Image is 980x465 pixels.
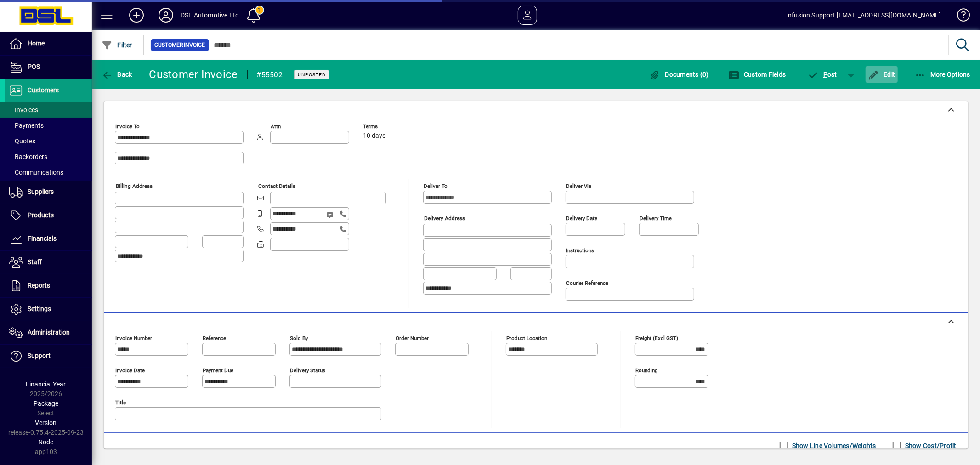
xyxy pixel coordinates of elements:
[35,419,57,426] span: Version
[149,67,238,82] div: Customer Invoice
[28,329,70,336] span: Administration
[5,227,92,250] a: Financials
[151,7,181,23] button: Profile
[9,137,35,145] span: Quotes
[5,345,92,368] a: Support
[115,399,126,406] mat-label: Title
[5,149,92,164] a: Backorders
[866,66,898,83] button: Edit
[28,63,40,70] span: POS
[28,282,50,289] span: Reports
[649,71,709,78] span: Documents (0)
[728,71,786,78] span: Custom Fields
[9,106,38,113] span: Invoices
[396,335,429,341] mat-label: Order number
[320,204,342,226] button: Send SMS
[102,41,132,49] span: Filter
[566,215,597,221] mat-label: Delivery date
[39,438,54,446] span: Node
[28,235,57,242] span: Financials
[635,335,678,341] mat-label: Freight (excl GST)
[28,211,54,219] span: Products
[298,72,326,78] span: Unposted
[5,164,92,180] a: Communications
[5,181,92,204] a: Suppliers
[122,7,151,23] button: Add
[5,298,92,321] a: Settings
[257,68,283,82] div: #55502
[28,258,42,266] span: Staff
[803,66,842,83] button: Post
[290,367,325,374] mat-label: Delivery status
[154,40,205,50] span: Customer Invoice
[5,204,92,227] a: Products
[181,8,239,23] div: DSL Automotive Ltd
[566,247,594,254] mat-label: Instructions
[424,183,448,189] mat-label: Deliver To
[203,335,226,341] mat-label: Reference
[5,133,92,149] a: Quotes
[34,400,58,407] span: Package
[363,124,418,130] span: Terms
[566,280,608,286] mat-label: Courier Reference
[290,335,308,341] mat-label: Sold by
[9,122,44,129] span: Payments
[271,123,281,130] mat-label: Attn
[647,66,711,83] button: Documents (0)
[506,335,547,341] mat-label: Product location
[915,71,971,78] span: More Options
[5,118,92,133] a: Payments
[9,169,63,176] span: Communications
[28,40,45,47] span: Home
[5,321,92,344] a: Administration
[786,8,941,23] div: Infusion Support [EMAIL_ADDRESS][DOMAIN_NAME]
[92,66,142,83] app-page-header-button: Back
[5,274,92,297] a: Reports
[808,71,838,78] span: ost
[903,441,957,450] label: Show Cost/Profit
[363,132,385,140] span: 10 days
[9,153,47,160] span: Backorders
[115,123,140,130] mat-label: Invoice To
[115,367,145,374] mat-label: Invoice date
[115,335,152,341] mat-label: Invoice number
[28,352,51,359] span: Support
[5,32,92,55] a: Home
[28,188,54,195] span: Suppliers
[99,37,135,53] button: Filter
[823,71,827,78] span: P
[635,367,657,374] mat-label: Rounding
[5,251,92,274] a: Staff
[868,71,895,78] span: Edit
[5,102,92,118] a: Invoices
[5,56,92,79] a: POS
[102,71,132,78] span: Back
[950,2,969,32] a: Knowledge Base
[566,183,591,189] mat-label: Deliver via
[26,380,66,388] span: Financial Year
[28,86,59,94] span: Customers
[726,66,788,83] button: Custom Fields
[99,66,135,83] button: Back
[790,441,876,450] label: Show Line Volumes/Weights
[28,305,51,312] span: Settings
[203,367,233,374] mat-label: Payment due
[640,215,672,221] mat-label: Delivery time
[912,66,973,83] button: More Options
